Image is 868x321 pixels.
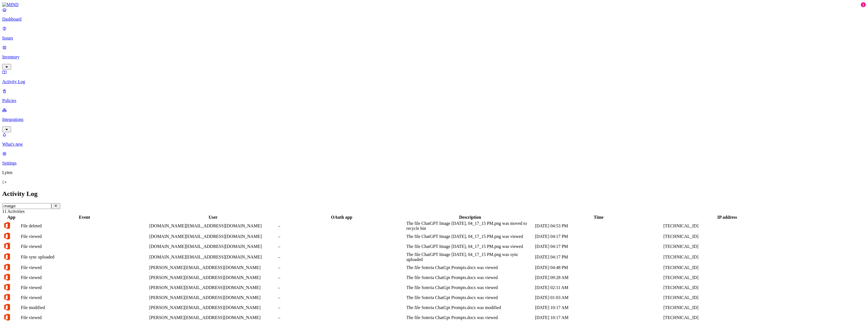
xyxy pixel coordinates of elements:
div: File viewed [21,315,148,320]
span: – [278,315,280,320]
span: – [278,234,280,239]
div: File viewed [21,295,148,300]
div: [TECHNICAL_ID] [663,244,791,249]
span: [DOMAIN_NAME][EMAIL_ADDRESS][DOMAIN_NAME] [149,223,262,228]
div: File deleted [21,223,148,228]
span: [DATE] 01:03 AM [535,295,568,300]
span: [DATE] 04:48 PM [535,265,568,270]
a: Settings [2,151,866,166]
p: Inventory [2,54,866,59]
img: office-365 [3,253,11,260]
a: Inventory [2,45,866,69]
span: [PERSON_NAME][EMAIL_ADDRESS][DOMAIN_NAME] [149,315,261,320]
span: [DATE] 09:28 AM [535,275,568,280]
span: – [278,244,280,249]
span: – [278,305,280,310]
p: What's new [2,142,866,147]
p: Issues [2,36,866,41]
span: [DATE] 10:17 AM [535,305,568,310]
span: – [278,255,280,259]
div: [TECHNICAL_ID] [663,223,791,228]
img: office-365 [3,303,11,311]
p: Policies [2,98,866,103]
a: Issues [2,26,866,41]
div: The file ChatGPT Image [DATE], 04_17_15 PM.png was moved to recycle bin [406,221,534,231]
span: [PERSON_NAME][EMAIL_ADDRESS][DOMAIN_NAME] [149,285,261,290]
div: File viewed [21,275,148,280]
span: [DATE] 04:17 PM [535,255,568,259]
div: File sync uploaded [21,255,148,260]
span: – [278,223,280,228]
span: [PERSON_NAME][EMAIL_ADDRESS][DOMAIN_NAME] [149,305,261,310]
img: office-365 [3,263,11,271]
div: File viewed [21,265,148,270]
img: office-365 [3,232,11,240]
img: office-365 [3,222,11,229]
span: – [278,265,280,270]
span: [DATE] 04:17 PM [535,234,568,239]
a: MIND [2,2,866,7]
div: File viewed [21,244,148,249]
a: Policies [2,89,866,103]
img: office-365 [3,313,11,321]
h2: Activity Log [2,190,866,198]
span: [PERSON_NAME][EMAIL_ADDRESS][DOMAIN_NAME] [149,295,261,300]
div: [TECHNICAL_ID] [663,295,791,300]
div: The file ChatGPT Image [DATE], 04_17_15 PM.png was viewed [406,234,534,239]
div: The file ChatGPT Image [DATE], 04_17_15 PM.png was sync uploaded [406,252,534,262]
p: Lyten [2,170,866,175]
div: Time [535,215,662,220]
a: Dashboard [2,7,866,22]
div: App [3,215,20,220]
div: The file Soteria ChatGpt Prompts.docx was viewed [406,295,534,300]
p: Activity Log [2,79,866,84]
input: Search [2,203,51,209]
a: Integrations [2,108,866,131]
div: [TECHNICAL_ID] [663,285,791,290]
div: [TECHNICAL_ID] [663,275,791,280]
div: Event [21,215,148,220]
div: The file Soteria ChatGpt Prompts.docx was viewed [406,315,534,320]
div: File viewed [21,285,148,290]
div: [TECHNICAL_ID] [663,234,791,239]
span: – [278,295,280,300]
span: [DOMAIN_NAME][EMAIL_ADDRESS][DOMAIN_NAME] [149,244,262,249]
span: [PERSON_NAME][EMAIL_ADDRESS][DOMAIN_NAME] [149,275,261,280]
span: – [278,285,280,290]
div: The file Soteria ChatGpt Prompts.docx was modified [406,305,534,310]
div: [TECHNICAL_ID] [663,305,791,310]
div: The file Soteria ChatGpt Prompts.docx was viewed [406,265,534,270]
img: office-365 [3,293,11,301]
div: Description [406,215,534,220]
img: office-365 [3,283,11,291]
img: office-365 [3,273,11,281]
p: Settings [2,161,866,166]
div: [TECHNICAL_ID] [663,315,791,320]
div: 1 [861,2,866,7]
span: – [278,275,280,280]
span: 11 Activities [2,209,25,214]
div: File viewed [21,234,148,239]
div: The file ChatGPT Image [DATE], 04_17_15 PM.png was viewed [406,244,534,249]
p: Integrations [2,117,866,122]
div: IP address [663,215,791,220]
div: The file Soteria ChatGpt Prompts.docx was viewed [406,275,534,280]
div: OAuth app [278,215,406,220]
span: [DATE] 04:53 PM [535,223,568,228]
img: MIND [2,2,19,7]
a: Activity Log [2,70,866,84]
div: The file Soteria ChatGpt Prompts.docx was viewed [406,285,534,290]
div: [TECHNICAL_ID] [663,265,791,270]
span: [DOMAIN_NAME][EMAIL_ADDRESS][DOMAIN_NAME] [149,255,262,259]
div: File modified [21,305,148,310]
div: [TECHNICAL_ID] [663,255,791,260]
span: [DATE] 04:17 PM [535,244,568,249]
div: User [149,215,277,220]
span: [DOMAIN_NAME][EMAIL_ADDRESS][DOMAIN_NAME] [149,234,262,239]
a: What's new [2,132,866,147]
span: [PERSON_NAME][EMAIL_ADDRESS][DOMAIN_NAME] [149,265,261,270]
span: [DATE] 10:17 AM [535,315,568,320]
p: Dashboard [2,17,866,22]
span: [DATE] 02:11 AM [535,285,568,290]
img: office-365 [3,242,11,250]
